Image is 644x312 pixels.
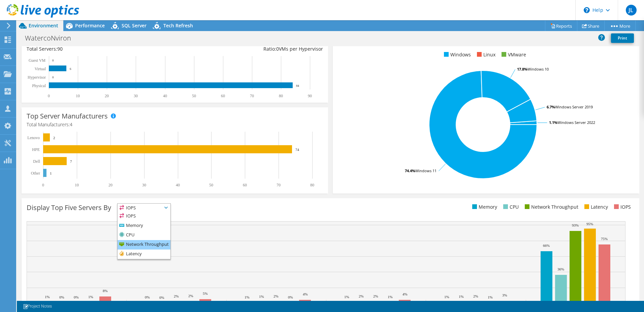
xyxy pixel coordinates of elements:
[583,203,608,211] li: Latency
[42,183,44,187] text: 0
[53,136,55,140] text: 2
[159,295,164,300] text: 0%
[118,221,170,231] li: Memory
[29,58,45,63] text: Guest VM
[175,45,323,53] div: Ratio: VMs per Hypervisor
[22,34,82,42] h1: WatercoNviron
[59,295,64,299] text: 0%
[517,67,527,72] tspan: 17.8%
[502,293,507,297] text: 3%
[277,183,281,187] text: 70
[50,171,52,175] text: 1
[502,203,519,211] li: CPU
[105,94,109,98] text: 20
[33,159,40,164] text: Dell
[118,240,170,250] li: Network Throughput
[57,46,63,52] span: 90
[243,183,247,187] text: 60
[48,94,50,98] text: 0
[27,112,108,120] h3: Top Server Manufacturers
[70,159,72,163] text: 7
[70,67,71,71] text: 6
[310,183,314,187] text: 80
[344,295,349,299] text: 1%
[32,83,46,88] text: Physical
[118,212,170,221] li: IOPS
[118,250,170,259] li: Latency
[88,295,93,299] text: 1%
[572,223,579,227] text: 93%
[76,94,80,98] text: 10
[545,21,577,31] a: Reports
[584,7,590,13] svg: \n
[27,45,175,53] div: Total Servers:
[245,295,250,299] text: 1%
[442,51,471,58] li: Windows
[475,51,495,58] li: Linux
[276,46,279,52] span: 0
[500,51,526,58] li: VMware
[527,67,549,72] tspan: Windows 10
[471,203,497,211] li: Memory
[108,183,112,187] text: 20
[203,291,208,295] text: 5%
[611,33,634,43] a: Print
[28,75,46,80] text: Hypervisor
[279,94,283,98] text: 80
[122,22,147,29] span: SQL Server
[74,295,79,299] text: 0%
[52,76,54,79] text: 0
[163,22,193,29] span: Tech Refresh
[259,294,264,298] text: 1%
[70,121,72,128] span: 4
[604,21,636,31] a: More
[118,204,170,212] span: IOPS
[601,237,608,241] text: 75%
[52,59,54,62] text: 0
[402,292,408,296] text: 4%
[176,183,180,187] text: 40
[473,294,478,298] text: 2%
[163,94,167,98] text: 40
[547,104,555,109] tspan: 6.7%
[303,292,308,296] text: 4%
[586,222,593,226] text: 95%
[488,295,493,299] text: 1%
[444,295,449,299] text: 1%
[29,22,58,29] span: Environment
[250,94,254,98] text: 70
[626,5,637,16] span: JL
[27,135,40,140] text: Lenovo
[557,120,595,125] tspan: Windows Server 2022
[118,231,170,240] li: CPU
[405,168,415,173] tspan: 74.4%
[308,94,312,98] text: 90
[221,94,225,98] text: 60
[134,94,138,98] text: 30
[543,243,550,248] text: 66%
[174,294,179,298] text: 2%
[415,168,437,173] tspan: Windows 11
[373,294,378,298] text: 2%
[32,147,40,152] text: HPE
[523,203,578,211] li: Network Throughput
[18,302,57,311] a: Project Notes
[288,295,293,299] text: 0%
[103,289,108,293] text: 8%
[555,104,593,109] tspan: Windows Server 2019
[273,294,279,298] text: 2%
[577,21,605,31] a: Share
[35,67,46,71] text: Virtual
[296,84,299,87] text: 84
[557,267,564,271] text: 36%
[388,295,393,299] text: 1%
[75,183,79,187] text: 10
[45,295,50,299] text: 1%
[188,294,193,298] text: 2%
[27,121,323,128] h4: Total Manufacturers:
[75,22,105,29] span: Performance
[295,148,299,152] text: 74
[549,120,557,125] tspan: 1.1%
[359,294,364,298] text: 2%
[209,183,213,187] text: 50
